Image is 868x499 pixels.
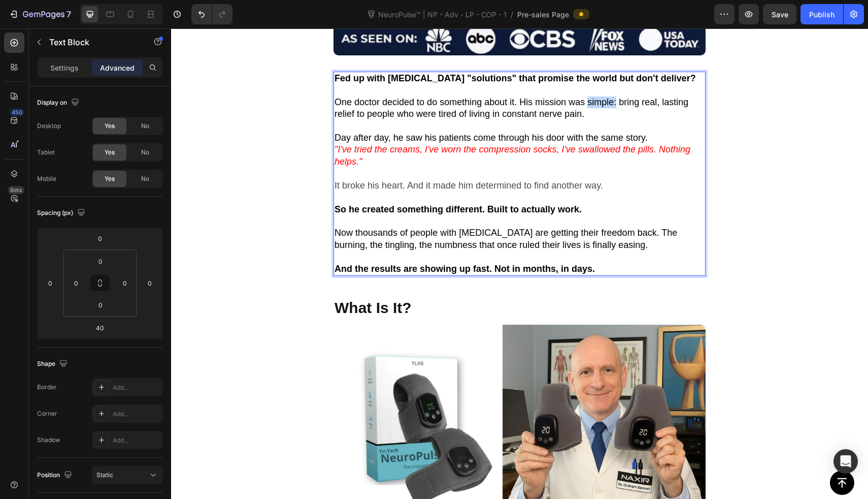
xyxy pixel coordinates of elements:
span: No [141,174,149,183]
span: Save [772,10,788,19]
p: Text Block [49,36,136,48]
iframe: Design area [171,28,868,499]
p: Advanced [100,63,135,73]
span: Yes [105,174,115,183]
input: 0 [90,231,110,246]
div: Position [37,469,74,482]
p: 7 [66,8,71,20]
div: Open Intercom Messenger [833,449,858,474]
span: NeuroPulse™ | NP - Adv - LP - COP - 1 [376,9,509,20]
div: Add... [113,436,160,445]
input: 0 [142,275,157,291]
div: Desktop [37,121,61,131]
span: / [511,9,513,20]
button: 7 [4,4,76,24]
span: Static [96,471,113,479]
div: Corner [37,409,57,418]
div: Border [37,383,57,392]
button: Save [763,4,796,24]
button: Publish [800,4,843,24]
span: No [141,121,149,131]
div: Tablet [37,148,55,157]
div: 450 [10,108,24,116]
div: Mobile [37,174,56,183]
input: 0px [90,297,111,313]
div: Spacing (px) [37,206,87,220]
input: 40 [90,320,110,335]
input: 0px [90,254,111,269]
span: No [141,148,149,157]
span: Yes [105,121,115,131]
div: Add... [113,410,160,419]
span: Pre-sales Page [517,9,569,20]
div: Shape [37,357,70,371]
input: 0 [43,275,58,291]
div: Display on [37,96,81,110]
div: Undo/Redo [191,4,232,24]
input: 0px [69,275,84,291]
button: Static [92,466,163,484]
div: Publish [809,9,834,20]
div: Shadow [37,435,60,445]
div: Beta [8,186,24,194]
div: Add... [113,383,160,392]
input: 0px [117,275,132,291]
p: Settings [50,63,79,73]
span: Yes [105,148,115,157]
